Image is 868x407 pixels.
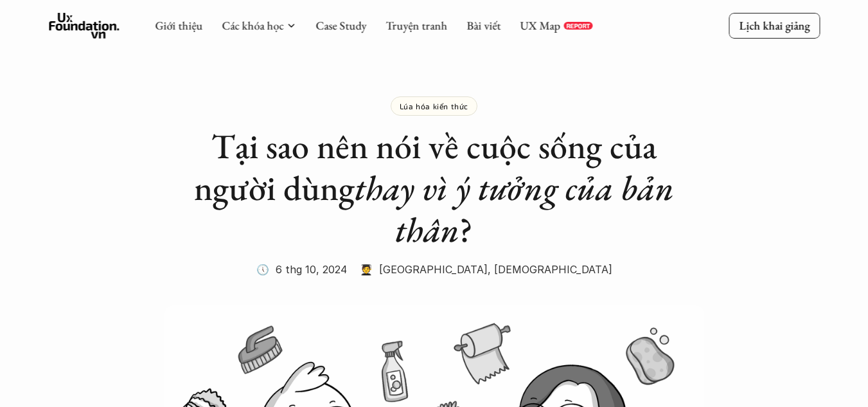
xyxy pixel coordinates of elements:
[256,260,347,279] p: 🕔 6 thg 10, 2024
[400,102,468,111] p: Lúa hóa kiến thức
[729,13,820,38] a: Lịch khai giảng
[385,18,447,33] a: Truyện tranh
[177,125,691,250] h1: Tại sao nên nói về cuộc sống của người dùng ?
[155,18,202,33] a: Giới thiệu
[739,18,810,33] p: Lịch khai giảng
[222,18,283,33] a: Các khóa học
[566,22,590,30] p: REPORT
[563,22,592,30] a: REPORT
[315,18,366,33] a: Case Study
[466,18,500,33] a: Bài viết
[488,260,612,279] p: , [DEMOGRAPHIC_DATA]
[360,260,488,279] p: 🧑‍🎓 [GEOGRAPHIC_DATA]
[520,18,560,33] a: UX Map
[355,165,682,252] em: thay vì ý tưởng của bản thân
